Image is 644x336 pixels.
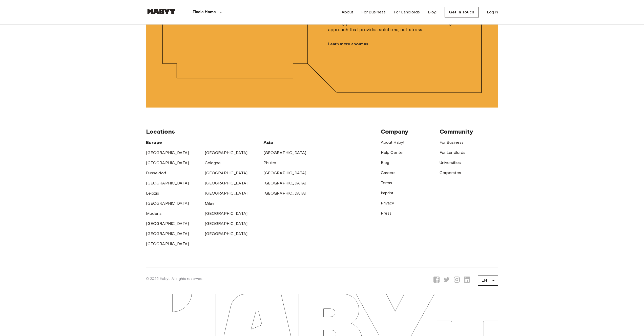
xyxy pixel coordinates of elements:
[205,231,248,236] a: [GEOGRAPHIC_DATA]
[478,274,498,288] div: EN
[146,231,189,236] a: [GEOGRAPHIC_DATA]
[146,277,203,281] span: © 2025 Habyt. All rights reserved.
[440,170,461,175] a: Corporates
[146,150,189,155] a: [GEOGRAPHIC_DATA]
[263,191,306,196] a: [GEOGRAPHIC_DATA]
[205,201,214,206] a: Milan
[146,191,159,196] a: Leipzig
[205,160,221,165] a: Cologne
[381,211,392,216] a: Press
[146,128,175,135] span: Locations
[205,181,248,185] a: [GEOGRAPHIC_DATA]
[394,9,420,15] a: For Landlords
[205,221,248,226] a: [GEOGRAPHIC_DATA]
[146,181,189,185] a: [GEOGRAPHIC_DATA]
[487,9,498,15] a: Log in
[428,9,437,15] a: Blog
[381,150,404,155] a: Help Center
[263,140,273,145] span: Asia
[146,160,189,165] a: [GEOGRAPHIC_DATA]
[146,221,189,226] a: [GEOGRAPHIC_DATA]
[381,170,396,175] a: Careers
[342,9,354,15] a: About
[440,150,466,155] a: For Landlords
[445,7,479,17] a: Get in Touch
[381,128,409,135] span: Company
[381,140,405,145] a: About Habyt
[381,180,392,185] a: Terms
[205,171,248,175] a: [GEOGRAPHIC_DATA]
[146,201,189,206] a: [GEOGRAPHIC_DATA]
[146,211,162,216] a: Modena
[263,171,306,175] a: [GEOGRAPHIC_DATA]
[440,160,461,165] a: Universities
[381,160,389,165] a: Blog
[381,201,394,205] a: Privacy
[440,140,464,145] a: For Business
[205,191,248,196] a: [GEOGRAPHIC_DATA]
[328,41,476,47] a: Learn more about us
[361,9,386,15] a: For Business
[146,140,162,145] span: Europe
[263,150,306,155] a: [GEOGRAPHIC_DATA]
[193,9,216,15] p: Find a Home
[146,9,176,14] img: Habyt
[146,241,189,246] a: [GEOGRAPHIC_DATA]
[146,171,167,175] a: Dusseldorf
[263,160,277,165] a: Phuket
[205,211,248,216] a: [GEOGRAPHIC_DATA]
[205,150,248,155] a: [GEOGRAPHIC_DATA]
[440,128,473,135] span: Community
[381,191,394,195] a: Imprint
[263,181,306,185] a: [GEOGRAPHIC_DATA]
